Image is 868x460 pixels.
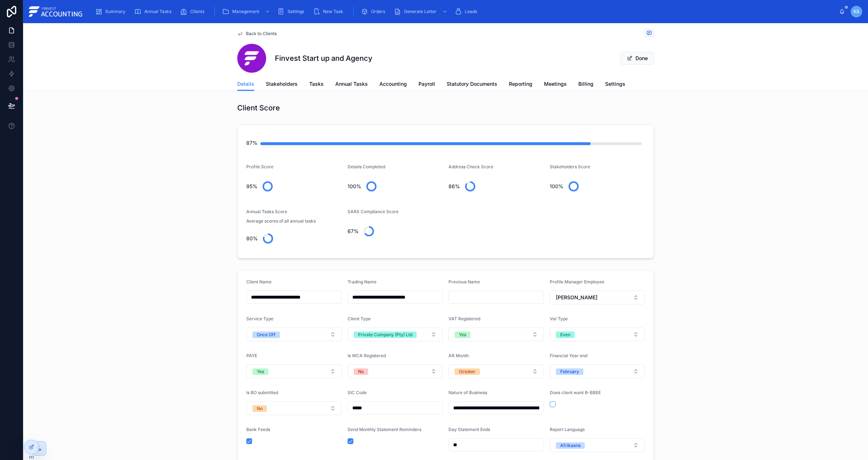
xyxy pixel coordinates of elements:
[544,80,567,88] span: Meetings
[452,5,482,18] a: Leads
[578,77,593,92] a: Billing
[465,9,477,14] span: Leads
[348,390,367,395] span: SIC Code
[89,4,839,20] div: scrollable content
[459,332,466,338] div: Yes
[348,316,371,321] span: Client Type
[237,31,277,37] a: Back to Clients
[550,353,587,358] span: Financial Year end
[246,353,257,358] span: PAYE
[550,316,568,321] span: Vat Type
[335,80,368,88] span: Annual Tasks
[246,328,342,341] button: Select Button
[371,9,385,14] span: Orders
[348,209,399,214] span: SARS Compliance Score
[550,328,645,341] button: Select Button
[448,353,469,358] span: AR Month
[448,390,487,395] span: Nature of Business
[550,291,645,304] button: Select Button
[246,427,270,432] span: Bank Feeds
[560,442,580,449] div: Afrikaans
[246,31,277,37] span: Back to Clients
[246,231,258,246] div: 80%
[550,164,590,169] span: Stakeholders Score
[246,390,278,395] span: Is BO submitted
[605,77,625,92] a: Settings
[379,77,407,92] a: Accounting
[348,179,361,194] div: 100%
[404,9,437,14] span: Generate Letter
[190,9,204,14] span: Clients
[550,438,645,452] button: Select Button
[605,80,625,88] span: Settings
[447,80,497,88] span: Statutory Documents
[246,364,342,378] button: Select Button
[448,427,490,432] span: Day Statement Ends
[132,5,176,18] a: Annual Tasks
[448,279,480,284] span: Previous Name
[266,80,298,88] span: Stakeholders
[246,164,273,169] span: Profile Score
[418,80,435,88] span: Payroll
[560,368,579,375] div: February
[550,390,601,395] span: Does client want B-BBEE
[550,279,604,284] span: Profile Manager Employee
[246,218,316,224] span: Average scores of all annual tasks
[309,80,324,88] span: Tasks
[237,80,254,88] span: Details
[621,52,654,65] button: Done
[246,316,273,321] span: Service Type
[348,224,359,239] div: 67%
[854,9,859,14] span: KS
[335,77,368,92] a: Annual Tasks
[323,9,343,14] span: New Task
[266,77,298,92] a: Stakeholders
[257,332,276,338] div: Once Off
[550,179,563,194] div: 100%
[348,427,421,432] span: Send Monthly Statement Reminders
[144,9,171,14] span: Annual Tasks
[578,80,593,88] span: Billing
[544,77,567,92] a: Meetings
[93,5,131,18] a: Summary
[220,5,274,18] a: Management
[309,77,324,92] a: Tasks
[358,332,412,338] div: Private Company (Pty) Ltd
[550,427,585,432] span: Report Language
[246,279,272,284] span: Client Name
[29,6,84,17] img: App logo
[288,9,304,14] span: Settings
[348,164,385,169] span: Details Completed
[311,5,348,18] a: New Task
[359,5,390,18] a: Orders
[392,5,451,18] a: Generate Letter
[246,136,258,150] div: 87%
[448,364,544,378] button: Select Button
[447,77,497,92] a: Statutory Documents
[448,316,480,321] span: VAT Registered
[550,364,645,378] button: Select Button
[275,5,309,18] a: Settings
[448,164,493,169] span: Address Check Score
[348,353,386,358] span: Is WCA Registered
[257,368,264,375] div: Yes
[237,77,254,91] a: Details
[275,53,373,63] h1: Finvest Start up and Agency
[348,279,376,284] span: Trading Name
[246,401,342,415] button: Select Button
[348,364,443,378] button: Select Button
[379,80,407,88] span: Accounting
[232,9,259,14] span: Management
[257,405,263,412] div: No
[509,80,532,88] span: Reporting
[509,77,532,92] a: Reporting
[556,294,597,301] span: [PERSON_NAME]
[246,179,258,194] div: 95%
[178,5,209,18] a: Clients
[358,368,364,375] div: No
[459,368,476,375] div: October
[246,209,287,214] span: Annual Tasks Score
[560,332,570,338] div: Even
[448,328,544,341] button: Select Button
[237,103,280,113] h1: Client Score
